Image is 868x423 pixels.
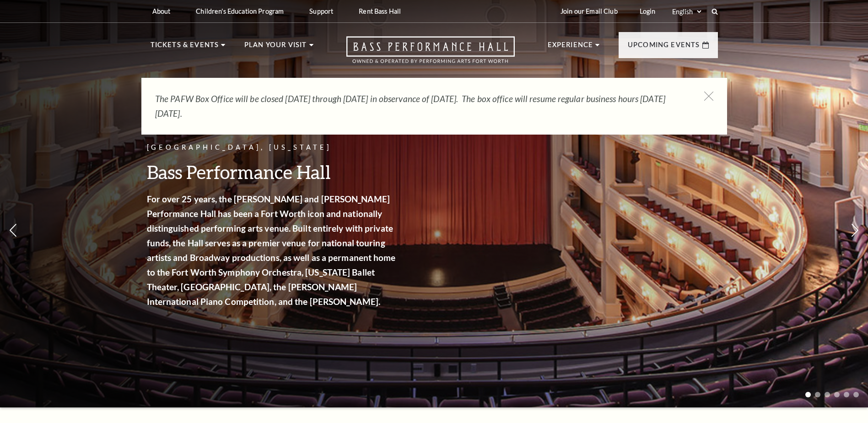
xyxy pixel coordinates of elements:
[359,7,401,15] p: Rent Bass Hall
[628,39,700,56] p: Upcoming Events
[147,142,399,153] p: [GEOGRAPHIC_DATA], [US_STATE]
[548,39,593,56] p: Experience
[152,7,171,15] p: About
[151,39,219,56] p: Tickets & Events
[147,194,396,307] strong: For over 25 years, the [PERSON_NAME] and [PERSON_NAME] Performance Hall has been a Fort Worth ico...
[309,7,333,15] p: Support
[244,39,307,56] p: Plan Your Visit
[155,93,665,119] em: The PAFW Box Office will be closed [DATE] through [DATE] in observance of [DATE]. The box office ...
[147,160,399,184] h3: Bass Performance Hall
[670,7,703,16] select: Select:
[196,7,284,15] p: Children's Education Program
